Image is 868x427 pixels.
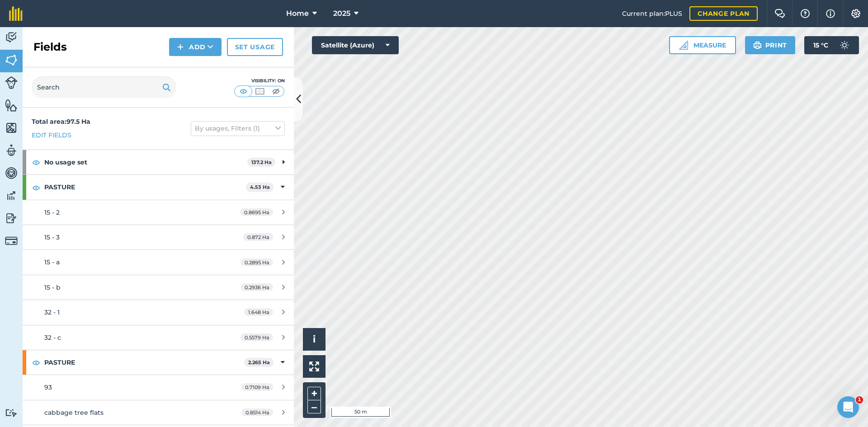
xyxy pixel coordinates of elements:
img: svg+xml;base64,PHN2ZyB4bWxucz0iaHR0cDovL3d3dy53My5vcmcvMjAwMC9zdmciIHdpZHRoPSI1NiIgaGVpZ2h0PSI2MC... [5,99,18,112]
a: Edit fields [32,130,71,140]
div: PASTURE2.265 Ha [23,350,294,375]
span: 93 [44,383,52,391]
img: svg+xml;base64,PHN2ZyB4bWxucz0iaHR0cDovL3d3dy53My5vcmcvMjAwMC9zdmciIHdpZHRoPSI1NiIgaGVpZ2h0PSI2MC... [5,121,18,135]
a: 15 - a0.2895 Ha [23,250,294,274]
img: svg+xml;base64,PD94bWwgdmVyc2lvbj0iMS4wIiBlbmNvZGluZz0idXRmLTgiPz4KPCEtLSBHZW5lcmF0b3I6IEFkb2JlIE... [5,189,18,202]
a: 15 - 20.8695 Ha [23,200,294,225]
a: 15 - 30.872 Ha [23,225,294,249]
img: svg+xml;base64,PHN2ZyB4bWxucz0iaHR0cDovL3d3dy53My5vcmcvMjAwMC9zdmciIHdpZHRoPSI1MCIgaGVpZ2h0PSI0MC... [270,87,282,96]
span: 0.7109 Ha [241,383,273,391]
div: Visibility: On [234,77,285,84]
strong: 4.53 Ha [250,184,270,190]
button: By usages, Filters (1) [191,121,285,136]
img: svg+xml;base64,PHN2ZyB4bWxucz0iaHR0cDovL3d3dy53My5vcmcvMjAwMC9zdmciIHdpZHRoPSI1MCIgaGVpZ2h0PSI0MC... [238,87,249,96]
img: svg+xml;base64,PD94bWwgdmVyc2lvbj0iMS4wIiBlbmNvZGluZz0idXRmLTgiPz4KPCEtLSBHZW5lcmF0b3I6IEFkb2JlIE... [5,235,18,247]
span: 0.2895 Ha [241,258,273,266]
button: Satellite (Azure) [312,36,399,54]
a: 32 - 11.648 Ha [23,300,294,324]
a: Set usage [227,38,283,56]
img: svg+xml;base64,PHN2ZyB4bWxucz0iaHR0cDovL3d3dy53My5vcmcvMjAwMC9zdmciIHdpZHRoPSIxOCIgaGVpZ2h0PSIyNC... [32,157,40,168]
span: 0.8514 Ha [241,408,273,416]
span: i [313,333,316,345]
img: svg+xml;base64,PD94bWwgdmVyc2lvbj0iMS4wIiBlbmNvZGluZz0idXRmLTgiPz4KPCEtLSBHZW5lcmF0b3I6IEFkb2JlIE... [5,144,18,157]
a: Change plan [689,6,758,21]
img: svg+xml;base64,PHN2ZyB4bWxucz0iaHR0cDovL3d3dy53My5vcmcvMjAwMC9zdmciIHdpZHRoPSIxNCIgaGVpZ2h0PSIyNC... [177,42,184,52]
a: 32 - c0.5579 Ha [23,325,294,350]
strong: PASTURE [44,175,246,199]
img: A cog icon [850,9,861,18]
img: A question mark icon [800,9,811,18]
iframe: Intercom live chat [837,396,859,418]
button: + [307,387,321,400]
span: 32 - 1 [44,308,60,316]
img: fieldmargin Logo [9,6,23,21]
img: svg+xml;base64,PHN2ZyB4bWxucz0iaHR0cDovL3d3dy53My5vcmcvMjAwMC9zdmciIHdpZHRoPSIxOSIgaGVpZ2h0PSIyNC... [162,82,171,93]
img: Four arrows, one pointing top left, one top right, one bottom right and the last bottom left [309,361,319,371]
button: i [303,328,325,351]
button: 15 °C [804,36,859,54]
strong: 2.265 Ha [248,359,270,366]
img: svg+xml;base64,PHN2ZyB4bWxucz0iaHR0cDovL3d3dy53My5vcmcvMjAwMC9zdmciIHdpZHRoPSI1NiIgaGVpZ2h0PSI2MC... [5,53,18,67]
img: svg+xml;base64,PD94bWwgdmVyc2lvbj0iMS4wIiBlbmNvZGluZz0idXRmLTgiPz4KPCEtLSBHZW5lcmF0b3I6IEFkb2JlIE... [5,408,18,417]
div: No usage set137.2 Ha [23,150,294,174]
div: PASTURE4.53 Ha [23,175,294,199]
strong: No usage set [44,150,247,174]
span: 15 - b [44,283,61,291]
img: svg+xml;base64,PHN2ZyB4bWxucz0iaHR0cDovL3d3dy53My5vcmcvMjAwMC9zdmciIHdpZHRoPSIxOSIgaGVpZ2h0PSIyNC... [753,40,762,51]
strong: PASTURE [44,350,244,375]
button: Print [745,36,796,54]
img: svg+xml;base64,PD94bWwgdmVyc2lvbj0iMS4wIiBlbmNvZGluZz0idXRmLTgiPz4KPCEtLSBHZW5lcmF0b3I6IEFkb2JlIE... [5,31,18,44]
span: 15 - 2 [44,208,60,216]
img: svg+xml;base64,PD94bWwgdmVyc2lvbj0iMS4wIiBlbmNvZGluZz0idXRmLTgiPz4KPCEtLSBHZW5lcmF0b3I6IEFkb2JlIE... [5,166,18,180]
a: 15 - b0.2936 Ha [23,275,294,300]
h2: Fields [33,40,67,54]
button: – [307,400,321,413]
span: 1 [856,396,863,404]
span: Home [286,8,309,19]
strong: Total area : 97.5 Ha [32,117,90,126]
img: svg+xml;base64,PHN2ZyB4bWxucz0iaHR0cDovL3d3dy53My5vcmcvMjAwMC9zdmciIHdpZHRoPSIxNyIgaGVpZ2h0PSIxNy... [826,8,835,19]
img: Ruler icon [679,41,688,50]
img: svg+xml;base64,PD94bWwgdmVyc2lvbj0iMS4wIiBlbmNvZGluZz0idXRmLTgiPz4KPCEtLSBHZW5lcmF0b3I6IEFkb2JlIE... [5,211,18,225]
strong: 137.2 Ha [251,159,272,165]
span: 0.2936 Ha [241,283,273,291]
img: Two speech bubbles overlapping with the left bubble in the forefront [774,9,785,18]
span: 32 - c [44,333,61,342]
img: svg+xml;base64,PD94bWwgdmVyc2lvbj0iMS4wIiBlbmNvZGluZz0idXRmLTgiPz4KPCEtLSBHZW5lcmF0b3I6IEFkb2JlIE... [835,36,854,54]
button: Measure [669,36,736,54]
img: svg+xml;base64,PD94bWwgdmVyc2lvbj0iMS4wIiBlbmNvZGluZz0idXRmLTgiPz4KPCEtLSBHZW5lcmF0b3I6IEFkb2JlIE... [5,76,18,89]
span: 0.872 Ha [243,233,273,241]
span: 15 - a [44,258,60,266]
span: 2025 [333,8,350,19]
span: 15 - 3 [44,233,60,241]
a: 930.7109 Ha [23,375,294,399]
span: cabbage tree flats [44,408,104,417]
input: Search [32,76,176,98]
span: Current plan : PLUS [622,9,682,19]
span: 15 ° C [813,36,828,54]
img: svg+xml;base64,PHN2ZyB4bWxucz0iaHR0cDovL3d3dy53My5vcmcvMjAwMC9zdmciIHdpZHRoPSI1MCIgaGVpZ2h0PSI0MC... [254,87,265,96]
span: 0.5579 Ha [241,333,273,341]
button: Add [169,38,222,56]
img: svg+xml;base64,PHN2ZyB4bWxucz0iaHR0cDovL3d3dy53My5vcmcvMjAwMC9zdmciIHdpZHRoPSIxOCIgaGVpZ2h0PSIyNC... [32,182,40,193]
img: svg+xml;base64,PHN2ZyB4bWxucz0iaHR0cDovL3d3dy53My5vcmcvMjAwMC9zdmciIHdpZHRoPSIxOCIgaGVpZ2h0PSIyNC... [32,357,40,368]
a: cabbage tree flats0.8514 Ha [23,400,294,425]
span: 1.648 Ha [244,308,273,316]
span: 0.8695 Ha [240,208,273,216]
